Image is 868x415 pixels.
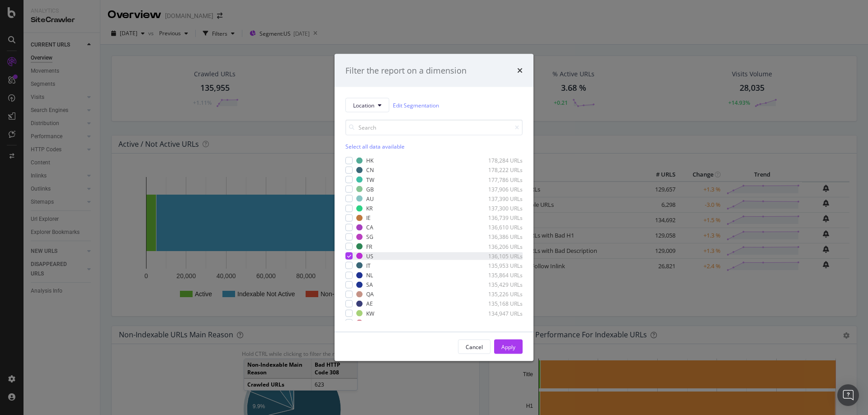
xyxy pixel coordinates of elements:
[345,65,467,76] div: Filter the report on a dimension
[366,176,374,183] div: TW
[478,185,523,193] div: 137,906 URLs
[366,157,373,164] div: HK
[478,281,523,289] div: 135,429 URLs
[366,233,373,241] div: SG
[478,261,523,269] div: 135,953 URLs
[366,300,373,308] div: AE
[458,340,491,354] button: Cancel
[366,252,373,260] div: US
[345,143,523,150] div: Select all data available
[478,195,523,202] div: 137,390 URLs
[466,343,483,350] div: Cancel
[366,195,374,202] div: AU
[393,100,439,110] a: Edit Segmentation
[366,290,374,298] div: QA
[494,340,523,354] button: Apply
[366,214,371,222] div: IE
[478,214,523,222] div: 136,739 URLs
[366,205,373,212] div: KR
[478,290,523,298] div: 135,226 URLs
[478,205,523,212] div: 137,300 URLs
[366,224,373,231] div: CA
[478,271,523,279] div: 135,864 URLs
[837,384,859,406] div: Open Intercom Messenger
[366,281,373,289] div: SA
[478,176,523,183] div: 177,786 URLs
[478,319,523,326] div: 133,189 URLs
[345,120,523,135] input: Search
[353,101,374,109] span: Location
[345,98,389,112] button: Location
[366,309,374,317] div: KW
[366,319,373,326] div: ES
[478,224,523,231] div: 136,610 URLs
[478,252,523,260] div: 136,105 URLs
[366,261,371,269] div: IT
[366,242,372,250] div: FR
[478,157,523,164] div: 178,284 URLs
[478,300,523,308] div: 135,168 URLs
[478,233,523,241] div: 136,386 URLs
[478,166,523,174] div: 178,222 URLs
[335,54,533,361] div: modal
[478,309,523,317] div: 134,947 URLs
[366,271,373,279] div: NL
[501,343,515,350] div: Apply
[478,242,523,250] div: 136,206 URLs
[517,65,523,76] div: times
[366,185,374,193] div: GB
[366,166,374,174] div: CN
